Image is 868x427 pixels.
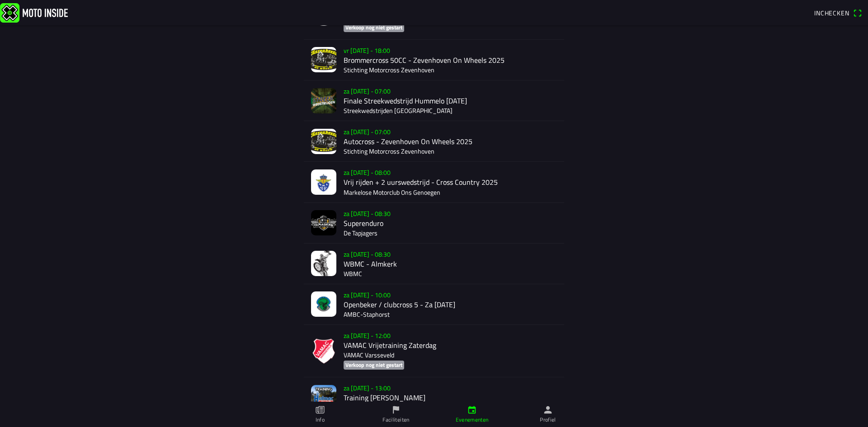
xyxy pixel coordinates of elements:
[543,405,553,415] ion-icon: person
[311,251,336,276] img: f91Uln4Ii9NDc1fngFZXG5WgZ3IMbtQLaCnbtbu0.jpg
[315,405,325,415] ion-icon: paper
[304,40,564,80] a: vr [DATE] - 18:00Brommercross 50CC - Zevenhoven On Wheels 2025Stichting Motorcross Zevenhoven
[814,8,849,18] span: Inchecken
[311,291,336,317] img: LHdt34qjO8I1ikqy75xviT6zvODe0JOmFLV3W9KQ.jpeg
[311,88,336,113] img: t43s2WqnjlnlfEGJ3rGH5nYLUnlJyGok87YEz3RR.jpg
[311,47,336,72] img: ZWpMevB2HtM9PSRG0DOL5BeeSKRJMujE3mbAFX0B.jpg
[304,80,564,121] a: za [DATE] - 07:00Finale Streekwedstrijd Hummelo [DATE]Streekwedstrijden [GEOGRAPHIC_DATA]
[311,338,336,364] img: HOgAL8quJYoJv3riF2AwwN3Fsh4s3VskIwtzKrvK.png
[304,325,564,377] a: za [DATE] - 12:00VAMAC Vrijetraining ZaterdagVAMAC VarsseveldVerkoop nog niet gestart
[456,416,489,424] ion-label: Evenementen
[304,121,564,162] a: za [DATE] - 07:00Autocross - Zevenhoven On Wheels 2025Stichting Motorcross Zevenhoven
[304,284,564,325] a: za [DATE] - 10:00Openbeker / clubcross 5 - Za [DATE]AMBC-Staphorst
[304,244,564,284] a: za [DATE] - 08:30WBMC - AlmkerkWBMC
[391,405,401,415] ion-icon: flag
[311,169,336,195] img: UByebBRfVoKeJdfrrfejYaKoJ9nquzzw8nymcseR.jpeg
[311,129,336,154] img: mBcQMagLMxzNEVoW9kWH8RIERBgDR7O2pMCJ3QD2.jpg
[304,162,564,202] a: za [DATE] - 08:00Vrij rijden + 2 uurswedstrijd - Cross Country 2025Markelose Motorclub Ons Genoegen
[304,377,564,418] a: za [DATE] - 13:00Training [PERSON_NAME]
[810,5,866,20] a: Incheckenqr scanner
[467,405,477,415] ion-icon: calendar
[316,416,325,424] ion-label: Info
[311,210,336,235] img: FPyWlcerzEXqUMuL5hjUx9yJ6WAfvQJe4uFRXTbk.jpg
[382,416,409,424] ion-label: Faciliteiten
[540,416,556,424] ion-label: Profiel
[304,203,564,244] a: za [DATE] - 08:30SuperenduroDe Tapjagers
[311,385,336,410] img: N3lxsS6Zhak3ei5Q5MtyPEvjHqMuKUUTBqHB2i4g.png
